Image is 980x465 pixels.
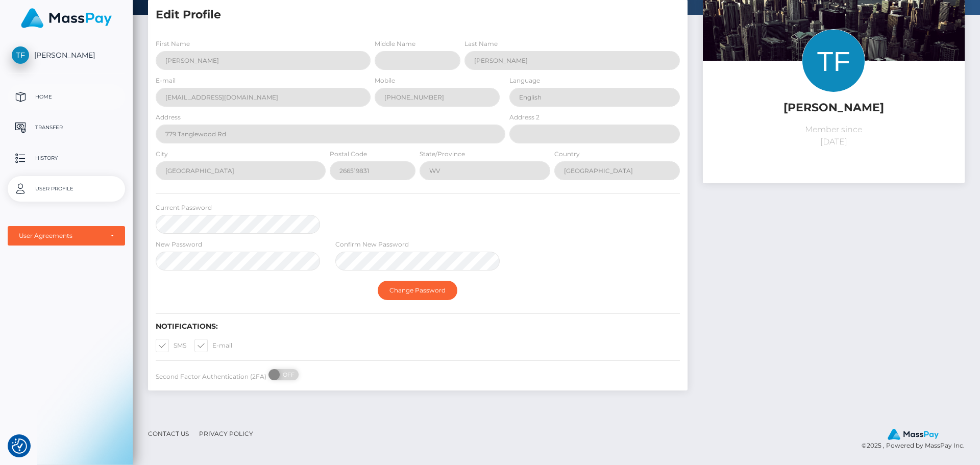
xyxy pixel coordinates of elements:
[156,76,176,85] label: E-mail
[156,240,202,249] label: New Password
[156,322,680,331] h6: Notifications:
[8,145,125,171] a: History
[8,51,125,60] span: [PERSON_NAME]
[8,226,125,246] button: User Agreements
[195,426,257,442] a: Privacy Policy
[12,438,27,454] button: Consent Preferences
[509,113,540,122] label: Address 2
[8,176,125,202] a: User Profile
[862,428,972,451] div: © 2025 , Powered by MassPay Inc.
[194,339,232,352] label: E-mail
[554,150,580,159] label: Country
[156,372,266,381] label: Second Factor Authentication (2FA)
[888,429,939,440] img: MassPay
[144,426,193,442] a: Contact Us
[375,39,415,48] label: Middle Name
[156,339,186,352] label: SMS
[156,150,168,159] label: City
[710,100,957,116] h5: [PERSON_NAME]
[12,438,27,454] img: Revisit consent button
[12,181,121,197] p: User Profile
[12,89,121,105] p: Home
[19,232,103,240] div: User Agreements
[335,240,409,249] label: Confirm New Password
[156,203,212,212] label: Current Password
[12,120,121,135] p: Transfer
[21,8,112,28] img: MassPay
[330,150,367,159] label: Postal Code
[274,369,300,380] span: OFF
[156,113,181,122] label: Address
[710,124,957,148] p: Member since [DATE]
[12,151,121,166] p: History
[509,76,540,85] label: Language
[375,76,395,85] label: Mobile
[8,115,125,140] a: Transfer
[8,84,125,110] a: Home
[464,39,498,48] label: Last Name
[156,7,680,23] h5: Edit Profile
[378,281,457,300] button: Change Password
[156,39,190,48] label: First Name
[420,150,465,159] label: State/Province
